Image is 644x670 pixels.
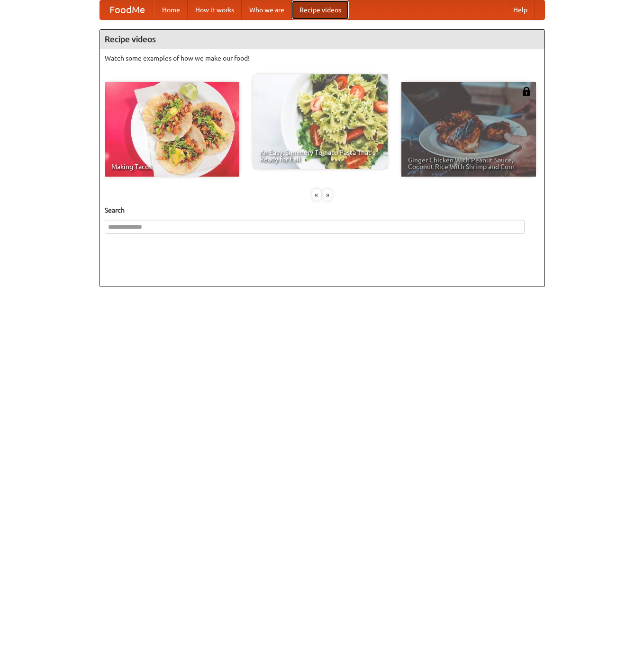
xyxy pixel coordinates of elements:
h5: Search [105,205,540,215]
a: An Easy, Summery Tomato Pasta That's Ready for Fall [253,74,388,169]
img: 483408.png [522,87,531,96]
span: An Easy, Summery Tomato Pasta That's Ready for Fall [260,149,381,162]
div: » [323,189,332,201]
a: Making Tacos [105,82,239,177]
p: Watch some examples of how we make our food! [105,54,540,63]
div: « [312,189,321,201]
h4: Recipe videos [100,30,544,49]
a: Home [154,0,188,19]
a: Recipe videos [292,0,349,19]
a: FoodMe [100,0,154,19]
a: Who we are [242,0,292,19]
a: How it works [188,0,242,19]
span: Making Tacos [111,163,233,170]
a: Help [506,0,535,19]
